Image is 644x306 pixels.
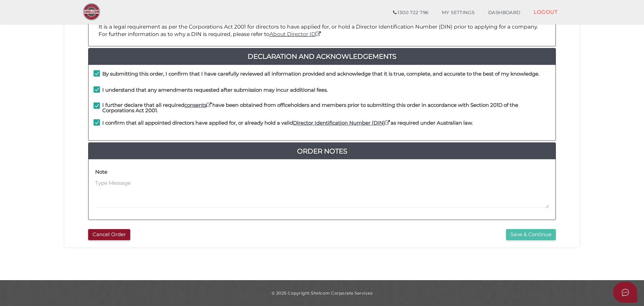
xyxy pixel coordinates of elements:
h4: I understand that any amendments requested after submission may incur additional fees. [102,87,328,93]
a: About Director ID [270,31,322,37]
h4: I confirm that all appointed directors have applied for, or already hold a valid as required unde... [102,120,473,126]
button: Open asap [613,282,637,303]
h4: Note [95,169,107,175]
a: DASHBOARD [481,6,527,19]
button: Cancel Order [88,229,130,240]
a: Director Identification Number (DIN) [293,120,391,126]
h4: By submitting this order, I confirm that I have carefully reviewed all information provided and a... [102,71,539,77]
a: MY SETTINGS [435,6,481,19]
a: consents [184,102,212,108]
h4: I further declare that all required have been obtained from officeholders and members prior to su... [102,102,550,114]
p: It is a legal requirement as per the Corporations Act 2001 for directors to have applied for, or ... [99,23,545,38]
a: Order Notes [88,146,556,157]
a: Declaration And Acknowledgements [88,51,556,62]
a: 1300 722 796 [386,6,435,19]
a: LOGOUT [527,5,564,19]
div: © 2025 Copyright Shelcom Corporate Services [70,290,574,296]
button: Save & Continue [506,229,556,240]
